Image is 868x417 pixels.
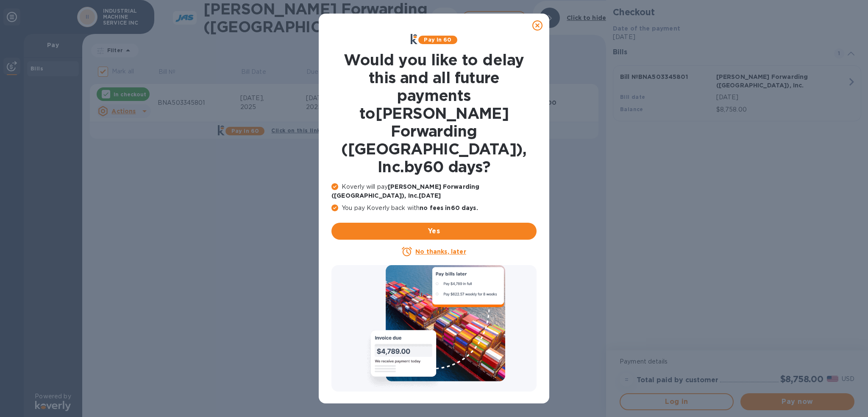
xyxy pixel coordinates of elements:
[331,183,479,199] b: [PERSON_NAME] Forwarding ([GEOGRAPHIC_DATA]), Inc. [DATE]
[331,51,537,176] h1: Would you like to delay this and all future payments to [PERSON_NAME] Forwarding ([GEOGRAPHIC_DAT...
[415,248,466,255] u: No thanks, later
[420,204,478,211] b: no fees in 60 days .
[424,36,451,43] b: Pay in 60
[338,226,530,236] span: Yes
[331,204,537,213] p: You pay Koverly back with
[331,182,537,200] p: Koverly will pay
[331,223,537,240] button: Yes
